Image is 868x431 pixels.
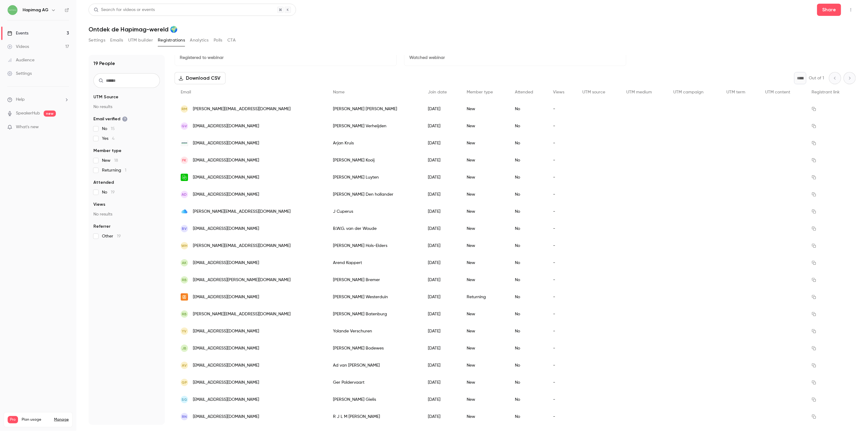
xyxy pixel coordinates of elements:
[93,60,115,67] h1: 19 People
[23,7,49,13] h6: Hapimag AG
[190,35,209,45] button: Analytics
[327,203,422,220] div: J Cuperus
[817,4,841,16] button: Share
[16,124,39,130] span: What's new
[89,26,856,33] h1: Ontdek de Hapimag-wereld 🌍
[547,118,577,135] div: -
[54,417,69,422] a: Manage
[327,135,422,152] div: Arjan Kruis
[327,391,422,408] div: [PERSON_NAME] Gielis
[509,169,547,186] div: No
[509,135,547,152] div: No
[93,201,105,208] span: Views
[93,223,110,230] span: Referrer
[102,126,115,132] span: No
[509,254,547,271] div: No
[93,148,121,154] span: Member type
[125,168,126,172] span: 1
[193,345,259,352] span: [EMAIL_ADDRESS][DOMAIN_NAME]
[553,90,565,94] span: Views
[327,100,422,118] div: [PERSON_NAME] [PERSON_NAME]
[547,186,577,203] div: -
[422,374,461,391] div: [DATE]
[110,35,123,45] button: Emails
[547,100,577,118] div: -
[409,55,621,61] p: Watched webinar
[193,106,291,112] span: [PERSON_NAME][EMAIL_ADDRESS][DOMAIN_NAME]
[8,5,17,15] img: Hapimag AG
[193,379,259,386] span: [EMAIL_ADDRESS][DOMAIN_NAME]
[509,323,547,340] div: No
[93,179,114,186] span: Attended
[193,226,259,232] span: [EMAIL_ADDRESS][DOMAIN_NAME]
[422,391,461,408] div: [DATE]
[547,357,577,374] div: -
[422,237,461,254] div: [DATE]
[422,169,461,186] div: [DATE]
[193,397,259,403] span: [EMAIL_ADDRESS][DOMAIN_NAME]
[327,237,422,254] div: [PERSON_NAME] Hols-Elders
[547,391,577,408] div: -
[422,118,461,135] div: [DATE]
[461,100,509,118] div: New
[726,90,745,94] span: UTM term
[515,90,533,94] span: Attended
[93,211,160,217] p: No results
[422,306,461,323] div: [DATE]
[182,397,187,402] span: SG
[509,408,547,425] div: No
[7,71,32,77] div: Settings
[182,260,187,266] span: AK
[461,340,509,357] div: New
[180,55,392,61] p: Registered to webinar
[327,306,422,323] div: [PERSON_NAME] Batenburg
[111,127,115,131] span: 15
[193,174,259,181] span: [EMAIL_ADDRESS][DOMAIN_NAME]
[765,90,790,94] span: UTM content
[422,186,461,203] div: [DATE]
[181,243,187,248] span: WH
[327,374,422,391] div: Ger Poldervaart
[327,357,422,374] div: Ad van [PERSON_NAME]
[547,203,577,220] div: -
[461,288,509,306] div: Returning
[193,191,259,198] span: [EMAIL_ADDRESS][DOMAIN_NAME]
[422,220,461,237] div: [DATE]
[461,203,509,220] div: New
[809,75,824,81] p: Out of 1
[16,110,40,117] a: SpeakerHub
[93,94,118,100] span: UTM Source
[461,254,509,271] div: New
[461,374,509,391] div: New
[509,220,547,237] div: No
[467,90,493,94] span: Member type
[422,408,461,425] div: [DATE]
[509,203,547,220] div: No
[182,380,187,385] span: GP
[7,30,28,36] div: Events
[327,152,422,169] div: [PERSON_NAME] Kooij
[422,100,461,118] div: [DATE]
[422,357,461,374] div: [DATE]
[193,140,259,147] span: [EMAIL_ADDRESS][DOMAIN_NAME]
[94,7,155,13] div: Search for videos or events
[547,220,577,237] div: -
[422,340,461,357] div: [DATE]
[327,288,422,306] div: [PERSON_NAME] Westerduin
[102,233,121,239] span: Other
[182,346,187,351] span: JB
[327,186,422,203] div: [PERSON_NAME] Den hollander
[182,192,187,197] span: AD
[509,100,547,118] div: No
[111,190,115,194] span: 19
[102,158,118,164] span: New
[674,90,704,94] span: UTM campaign
[193,311,291,317] span: [PERSON_NAME][EMAIL_ADDRESS][DOMAIN_NAME]
[461,271,509,288] div: New
[181,293,188,301] img: casema.nl
[422,288,461,306] div: [DATE]
[509,118,547,135] div: No
[22,417,50,422] span: Plan usage
[193,260,259,266] span: [EMAIL_ADDRESS][DOMAIN_NAME]
[583,90,606,94] span: UTM source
